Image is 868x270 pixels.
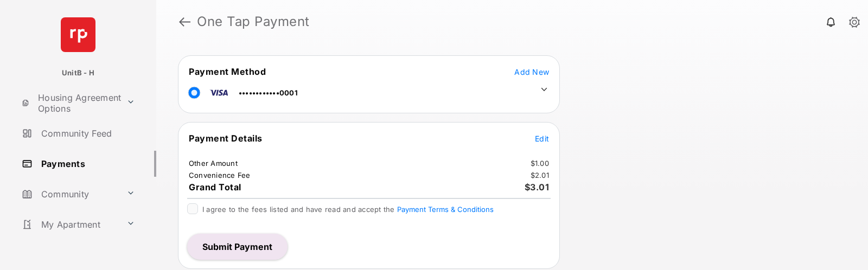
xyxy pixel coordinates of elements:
[61,17,95,52] img: svg+xml;base64,PHN2ZyB4bWxucz0iaHR0cDovL3d3dy53My5vcmcvMjAwMC9zdmciIHdpZHRoPSI2NCIgaGVpZ2h0PSI2NC...
[239,88,298,97] span: ••••••••••••0001
[17,90,122,116] a: Housing Agreement Options
[17,211,122,237] a: My Apartment
[17,120,156,146] a: Community Feed
[514,67,549,76] span: Add New
[530,170,550,180] td: $2.01
[525,182,550,192] span: $3.01
[188,158,238,168] td: Other Amount
[189,182,241,192] span: Grand Total
[535,133,549,144] button: Edit
[197,15,310,28] strong: One Tap Payment
[62,68,94,79] p: UnitB - H
[189,133,263,144] span: Payment Details
[202,205,494,214] span: I agree to the fees listed and have read and accept the
[535,134,549,143] span: Edit
[397,205,494,214] button: I agree to the fees listed and have read and accept the
[17,242,139,268] a: Important Links
[187,234,288,260] button: Submit Payment
[17,181,122,207] a: Community
[530,158,550,168] td: $1.00
[188,170,251,180] td: Convenience Fee
[17,151,156,177] a: Payments
[189,66,266,77] span: Payment Method
[514,66,549,77] button: Add New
